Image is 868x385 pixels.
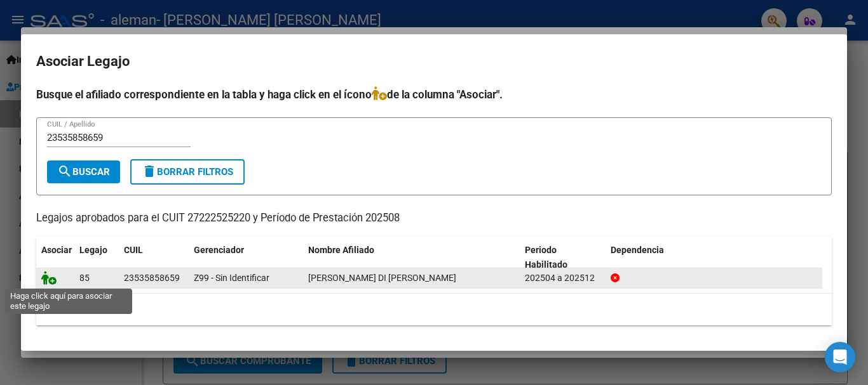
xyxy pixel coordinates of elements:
[119,237,189,278] datatable-header-cell: CUIL
[525,245,567,270] span: Periodo Habilitado
[525,271,600,285] div: 202504 a 202512
[124,245,143,255] span: CUIL
[189,237,303,278] datatable-header-cell: Gerenciador
[130,159,245,185] button: Borrar Filtros
[611,245,664,255] span: Dependencia
[825,342,855,372] div: Open Intercom Messenger
[194,273,269,283] span: Z99 - Sin Identificar
[308,245,374,255] span: Nombre Afiliado
[142,164,157,179] mat-icon: delete
[606,237,822,278] datatable-header-cell: Dependencia
[303,237,520,278] datatable-header-cell: Nombre Afiliado
[36,237,74,278] datatable-header-cell: Asociar
[124,271,180,285] div: 23535858659
[36,86,832,103] h4: Busque el afiliado correspondiente en la tabla y haga click en el ícono de la columna "Asociar".
[194,245,244,255] span: Gerenciador
[74,237,119,278] datatable-header-cell: Legajo
[36,49,832,74] h2: Asociar Legajo
[57,164,72,179] mat-icon: search
[520,237,606,278] datatable-header-cell: Periodo Habilitado
[41,245,72,255] span: Asociar
[36,211,832,226] p: Legajos aprobados para el CUIT 27222525220 y Período de Prestación 202508
[79,273,90,283] span: 85
[57,166,110,178] span: Buscar
[142,166,233,178] span: Borrar Filtros
[308,273,456,283] span: GONZALEZ DI MARCO BALTAZAR AARON
[36,294,832,325] div: 1 registros
[79,245,107,255] span: Legajo
[47,160,120,183] button: Buscar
